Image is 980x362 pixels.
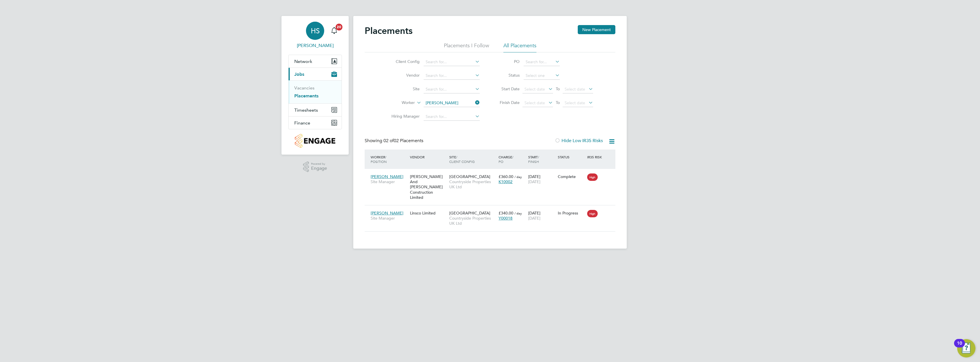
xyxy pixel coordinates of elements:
[371,155,387,164] span: / Position
[514,211,522,215] span: / day
[369,207,615,212] a: [PERSON_NAME]Site ManagerLinsco Limited[GEOGRAPHIC_DATA]Countryside Properties UK Ltd£340.00 / da...
[494,100,520,105] label: Finish Date
[957,339,975,357] button: Open Resource Center, 10 new notifications
[555,138,603,144] label: Hide Low IR35 Risks
[288,42,342,49] span: Harry Slater
[494,86,520,91] label: Start Date
[578,25,615,34] button: New Placement
[565,100,585,105] span: Select date
[587,210,598,217] span: High
[369,152,409,167] div: Worker
[524,100,545,105] span: Select date
[294,107,318,113] span: Timesheets
[497,152,527,167] div: Charge
[387,114,420,119] label: Hiring Manager
[556,152,586,162] div: Status
[409,208,448,218] div: Linsco Limited
[424,85,480,93] input: Search for...
[449,174,490,179] span: [GEOGRAPHIC_DATA]
[424,113,480,121] input: Search for...
[365,25,413,36] h2: Placements
[289,104,342,116] button: Timesheets
[449,155,475,164] span: / Client Config
[294,71,304,77] span: Jobs
[449,179,496,189] span: Countryside Properties UK Ltd
[409,171,448,203] div: [PERSON_NAME] And [PERSON_NAME] Construction Limited
[289,68,342,80] button: Jobs
[524,72,560,80] input: Select one
[524,58,560,66] input: Search for...
[494,59,520,64] label: PO
[371,216,407,221] span: Site Manager
[311,27,320,34] span: HS
[387,86,420,91] label: Site
[444,42,489,52] li: Placements I Follow
[383,138,423,144] span: 02 Placements
[371,179,407,184] span: Site Manager
[288,22,342,49] a: HS[PERSON_NAME]
[558,210,585,216] div: In Progress
[294,93,318,99] a: Placements
[289,55,342,68] button: Network
[527,171,556,187] div: [DATE]
[303,161,327,172] a: Powered byEngage
[424,72,480,80] input: Search for...
[294,59,312,64] span: Network
[336,24,342,30] span: 20
[448,152,497,167] div: Site
[311,166,327,171] span: Engage
[499,179,513,184] span: K10002
[409,152,448,162] div: Vendor
[371,174,403,179] span: [PERSON_NAME]
[528,179,540,184] span: [DATE]
[289,116,342,129] button: Finance
[294,120,310,126] span: Finance
[503,42,536,52] li: All Placements
[424,99,480,107] input: Search for...
[514,175,522,179] span: / day
[387,73,420,78] label: Vendor
[499,174,513,179] span: £360.00
[328,22,340,40] a: 20
[554,99,562,106] span: To
[449,210,490,216] span: [GEOGRAPHIC_DATA]
[558,174,585,179] div: Complete
[528,155,539,164] span: / Finish
[587,173,598,181] span: High
[288,134,342,148] a: Go to home page
[499,155,513,164] span: / PO
[369,171,615,176] a: [PERSON_NAME]Site Manager[PERSON_NAME] And [PERSON_NAME] Construction Limited[GEOGRAPHIC_DATA]Cou...
[311,161,327,166] span: Powered by
[295,134,335,148] img: countryside-properties-logo-retina.png
[499,216,513,221] span: Y00018
[365,138,424,144] div: Showing
[499,210,513,216] span: £340.00
[957,343,962,351] div: 10
[586,152,605,162] div: IR35 Risk
[494,73,520,78] label: Status
[554,85,562,93] span: To
[449,216,496,226] span: Countryside Properties UK Ltd
[424,58,480,66] input: Search for...
[289,80,342,103] div: Jobs
[527,152,556,167] div: Start
[294,85,315,91] a: Vacancies
[524,87,545,92] span: Select date
[383,138,394,144] span: 02 of
[382,100,415,106] label: Worker
[281,16,349,155] nav: Main navigation
[527,208,556,224] div: [DATE]
[565,87,585,92] span: Select date
[387,59,420,64] label: Client Config
[371,210,403,216] span: [PERSON_NAME]
[528,216,540,221] span: [DATE]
